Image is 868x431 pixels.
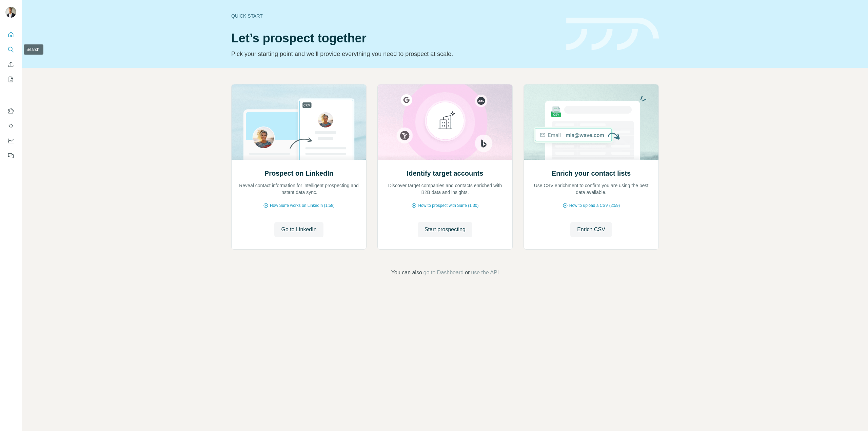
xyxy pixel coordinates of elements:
[5,105,16,117] button: Use Surfe on LinkedIn
[531,182,652,196] p: Use CSV enrichment to confirm you are using the best data available.
[418,202,478,209] span: How to prospect with Surfe (1:30)
[5,135,16,147] button: Dashboard
[423,269,463,277] button: go to Dashboard
[270,202,335,209] span: How Surfe works on LinkedIn (1:58)
[577,226,605,234] span: Enrich CSV
[391,269,422,277] span: You can also
[5,7,16,18] img: Avatar
[465,269,470,277] span: or
[570,222,612,237] button: Enrich CSV
[231,84,367,160] img: Prospect on LinkedIn
[281,226,316,234] span: Go to LinkedIn
[5,43,16,56] button: Search
[471,269,499,277] button: use the API
[231,32,558,45] h1: Let’s prospect together
[5,28,16,41] button: Quick start
[5,150,16,162] button: Feedback
[418,222,472,237] button: Start prospecting
[5,58,16,71] button: Enrich CSV
[274,222,323,237] button: Go to LinkedIn
[552,169,631,178] h2: Enrich your contact lists
[407,169,484,178] h2: Identify target accounts
[384,182,506,196] p: Discover target companies and contacts enriched with B2B data and insights.
[377,84,513,160] img: Identify target accounts
[524,84,659,160] img: Enrich your contact lists
[231,13,558,19] div: Quick start
[231,49,558,59] p: Pick your starting point and we’ll provide everything you need to prospect at scale.
[264,169,333,178] h2: Prospect on LinkedIn
[238,182,359,196] p: Reveal contact information for intelligent prospecting and instant data sync.
[5,73,16,85] button: My lists
[5,120,16,132] button: Use Surfe API
[425,226,466,234] span: Start prospecting
[566,18,659,51] img: banner
[569,202,620,209] span: How to upload a CSV (2:59)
